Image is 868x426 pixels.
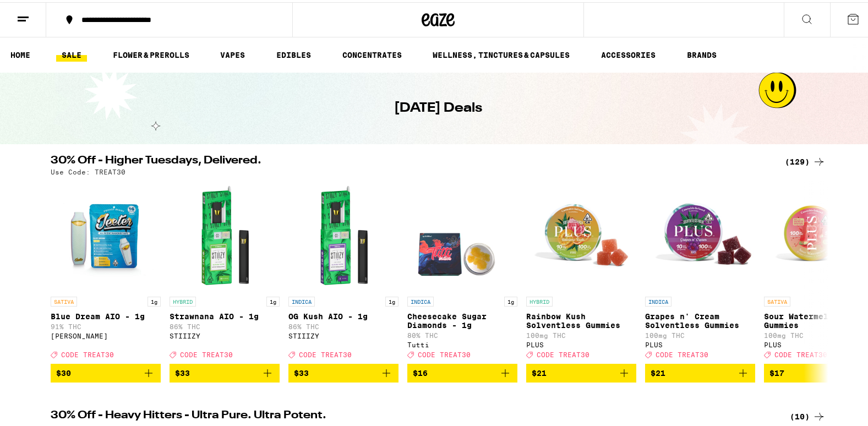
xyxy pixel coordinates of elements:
button: Add to bag [51,362,161,380]
a: Open page for Cheesecake Sugar Diamonds - 1g from Tutti [407,179,517,362]
a: (129) [785,153,826,166]
p: INDICA [407,294,434,304]
p: 80% THC [407,330,517,337]
span: $21 [651,367,665,375]
button: BRANDS [681,46,722,59]
img: Jeeter - Blue Dream AIO - 1g [51,179,161,289]
span: CODE TREAT30 [656,349,708,356]
span: $17 [769,367,784,375]
span: CODE TREAT30 [418,349,471,356]
button: Add to bag [407,362,517,380]
button: Add to bag [170,362,280,380]
p: 1g [385,294,398,304]
a: SALE [56,46,87,59]
div: [PERSON_NAME] [51,330,161,337]
p: SATIVA [764,294,790,304]
a: CONCENTRATES [337,46,407,59]
div: STIIIZY [288,330,398,337]
p: Strawnana AIO - 1g [170,310,280,319]
span: CODE TREAT30 [537,349,589,356]
span: $21 [532,367,547,375]
h1: [DATE] Deals [394,97,482,116]
span: Help [25,8,47,18]
img: PLUS - Rainbow Kush Solventless Gummies [526,179,636,289]
a: EDIBLES [271,46,316,59]
button: Add to bag [526,362,636,380]
p: INDICA [645,294,672,304]
p: 86% THC [288,321,398,328]
a: ACCESSORIES [596,46,661,59]
a: HOME [5,46,36,59]
h2: 30% Off - Higher Tuesdays, Delivered. [51,153,772,166]
span: CODE TREAT30 [299,349,352,356]
p: INDICA [288,294,315,304]
img: Tutti - Cheesecake Sugar Diamonds - 1g [407,179,517,289]
a: Open page for Blue Dream AIO - 1g from Jeeter [51,179,161,362]
p: 86% THC [170,321,280,328]
p: Grapes n' Cream Solventless Gummies [645,310,755,327]
a: Open page for OG Kush AIO - 1g from STIIIZY [288,179,398,362]
a: Open page for Rainbow Kush Solventless Gummies from PLUS [526,179,636,362]
p: Rainbow Kush Solventless Gummies [526,310,636,327]
span: CODE TREAT30 [774,349,827,356]
p: OG Kush AIO - 1g [288,310,398,319]
p: 1g [148,294,161,304]
div: Tutti [407,339,517,346]
span: $16 [413,367,428,375]
span: $33 [294,367,309,375]
p: 1g [266,294,280,304]
img: STIIIZY - Strawnana AIO - 1g [170,179,280,289]
p: Blue Dream AIO - 1g [51,310,161,319]
p: HYBRID [170,294,196,304]
a: FLOWER & PREROLLS [107,46,195,59]
div: PLUS [526,339,636,346]
a: Open page for Grapes n' Cream Solventless Gummies from PLUS [645,179,755,362]
a: Open page for Strawnana AIO - 1g from STIIIZY [170,179,280,362]
h2: 30% Off - Heavy Hitters - Ultra Pure. Ultra Potent. [51,408,772,421]
div: STIIIZY [170,330,280,337]
p: 100mg THC [645,330,755,337]
p: Use Code: TREAT30 [51,166,125,173]
span: CODE TREAT30 [61,349,114,356]
div: PLUS [645,339,755,346]
a: (10) [790,408,826,421]
span: CODE TREAT30 [180,349,233,356]
span: $33 [175,367,190,375]
span: $30 [56,367,71,375]
button: Add to bag [288,362,398,380]
p: Cheesecake Sugar Diamonds - 1g [407,310,517,327]
p: HYBRID [526,294,553,304]
a: WELLNESS, TINCTURES & CAPSULES [427,46,575,59]
p: 100mg THC [526,330,636,337]
img: PLUS - Grapes n' Cream Solventless Gummies [645,179,755,289]
p: 1g [504,294,517,304]
p: 91% THC [51,321,161,328]
a: VAPES [215,46,250,59]
img: STIIIZY - OG Kush AIO - 1g [288,179,398,289]
button: Add to bag [645,362,755,380]
p: SATIVA [51,294,77,304]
